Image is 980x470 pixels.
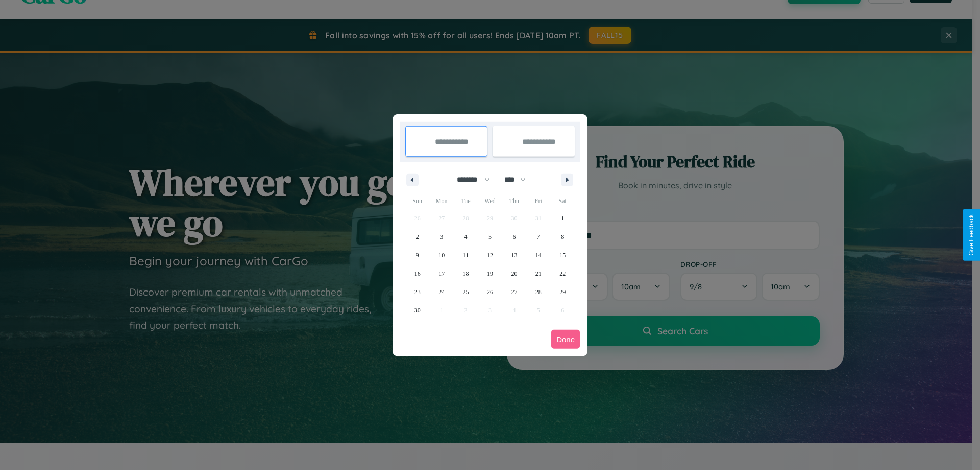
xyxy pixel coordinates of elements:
button: 9 [405,246,429,264]
div: Give Feedback [968,214,975,256]
button: 3 [429,228,453,246]
button: 21 [526,264,550,283]
span: Wed [478,193,502,209]
span: 22 [559,264,566,283]
span: Sat [551,193,575,209]
button: 24 [429,283,453,301]
span: Sun [405,193,429,209]
button: 13 [502,246,526,264]
button: 18 [454,264,478,283]
span: 4 [464,228,468,246]
button: 6 [502,228,526,246]
button: 10 [429,246,453,264]
button: 17 [429,264,453,283]
span: 19 [487,264,493,283]
span: 7 [537,228,540,246]
button: 14 [526,246,550,264]
button: 5 [478,228,502,246]
span: 14 [535,246,542,264]
button: 23 [405,283,429,301]
span: 28 [535,283,542,301]
span: 18 [463,264,469,283]
span: 8 [561,228,564,246]
button: 25 [454,283,478,301]
button: 11 [454,246,478,264]
span: 9 [416,246,419,264]
span: 23 [414,283,421,301]
span: 17 [438,264,445,283]
button: 8 [551,228,575,246]
button: 30 [405,301,429,320]
span: Thu [502,193,526,209]
span: 10 [438,246,445,264]
button: 1 [551,209,575,228]
button: 12 [478,246,502,264]
span: Fri [526,193,550,209]
button: 26 [478,283,502,301]
button: 28 [526,283,550,301]
button: 22 [551,264,575,283]
span: 5 [488,228,492,246]
button: 20 [502,264,526,283]
button: 2 [405,228,429,246]
span: 26 [487,283,493,301]
button: Done [551,330,580,349]
button: 19 [478,264,502,283]
span: Tue [454,193,478,209]
button: 15 [551,246,575,264]
span: 11 [463,246,469,264]
span: 1 [561,209,564,228]
button: 7 [526,228,550,246]
button: 4 [454,228,478,246]
button: 27 [502,283,526,301]
span: 27 [511,283,517,301]
span: 12 [487,246,493,264]
span: 29 [559,283,566,301]
button: 29 [551,283,575,301]
span: 20 [511,264,517,283]
span: 13 [511,246,517,264]
span: 16 [414,264,421,283]
span: 2 [416,228,419,246]
span: 6 [512,228,516,246]
span: 3 [440,228,443,246]
span: 30 [414,301,421,320]
button: 16 [405,264,429,283]
span: Mon [429,193,453,209]
span: 24 [438,283,445,301]
span: 21 [535,264,542,283]
span: 25 [463,283,469,301]
span: 15 [559,246,566,264]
